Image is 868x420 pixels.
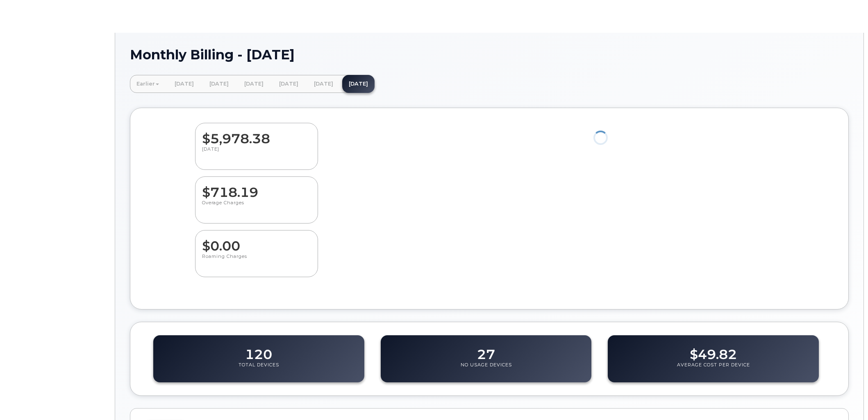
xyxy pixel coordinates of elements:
[202,177,311,200] dd: $718.19
[342,75,375,93] a: [DATE]
[273,75,305,93] a: [DATE]
[130,47,849,62] h1: Monthly Billing - [DATE]
[307,75,340,93] a: [DATE]
[690,339,737,362] dd: $49.82
[202,230,311,253] dd: $0.00
[168,75,200,93] a: [DATE]
[677,362,750,377] p: Average Cost Per Device
[202,123,311,146] dd: $5,978.38
[202,200,311,215] p: Overage Charges
[477,339,495,362] dd: 27
[130,75,166,93] a: Earlier
[238,75,270,93] a: [DATE]
[245,339,272,362] dd: 120
[239,362,279,377] p: Total Devices
[202,253,311,268] p: Roaming Charges
[461,362,512,377] p: No Usage Devices
[202,146,311,161] p: [DATE]
[203,75,235,93] a: [DATE]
